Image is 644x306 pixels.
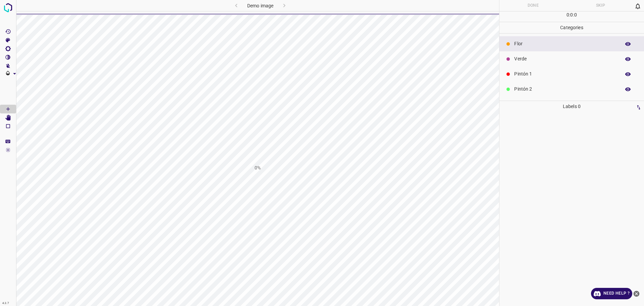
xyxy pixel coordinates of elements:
p: Categories [499,22,644,33]
a: Need Help ? [591,288,632,299]
div: Pintón 1 [499,66,644,82]
h6: Demo image [247,2,273,11]
p: 0 [567,11,569,18]
p: Verde [514,55,617,62]
h1: 0% [255,164,261,171]
img: logo [2,2,14,14]
p: Pintón 1 [514,70,617,78]
p: Labels 0 [501,101,642,112]
p: 0 [574,11,577,18]
button: close-help [632,288,641,299]
div: Pintón 2 [499,82,644,97]
p: Pintón 2 [514,86,617,93]
div: Verde [499,51,644,66]
p: 0 [570,11,573,18]
p: Flor [514,40,617,47]
div: Pintón 3 [499,97,644,112]
div: Flor [499,36,644,51]
div: 4.3.7 [1,301,11,306]
div: : : [567,11,577,22]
